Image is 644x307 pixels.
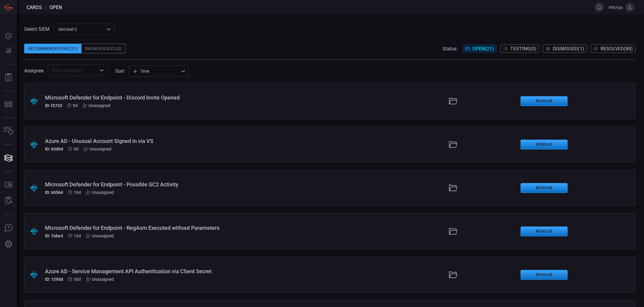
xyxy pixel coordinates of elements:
span: Cards [27,5,42,10]
button: ALERT ANALYSIS [1,194,16,208]
div: Microsoft Defender for Endpoint - RegAsm Executed without Parameters [45,225,269,231]
button: Dashboard [1,29,16,43]
button: Open [98,66,106,74]
button: Cards [1,151,16,165]
span: Testing ( 0 ) [510,46,537,52]
h5: ID: 63d04 [45,147,63,151]
div: Unassigned [82,103,111,108]
button: Resolve [521,96,568,106]
input: Select assignee [50,66,96,74]
button: Resolve [521,226,568,236]
button: Resolved(88) [591,44,636,53]
span: Aug 11, 2025 3:44 PM [73,103,78,108]
div: Unassigned [83,147,111,151]
p: sentinel-2 [58,26,105,32]
label: Select SIEM [24,26,50,32]
button: Open(21) [463,44,497,53]
div: Unassigned [86,233,114,238]
button: Ask Us A Question [1,221,16,235]
label: sort [115,68,124,74]
div: Unassigned [86,190,114,195]
div: Microsoft Defender for Endpoint - Possible GC2 Activity [45,181,269,188]
button: Rule Catalog [1,178,16,192]
span: eldorga [606,5,623,10]
span: Aug 04, 2025 1:49 PM [74,233,81,238]
button: Preferences [1,237,16,252]
button: Inventory [1,124,16,138]
div: Recommendations (21) [24,44,82,53]
div: Azure AD - Service Management API Authentication via Client Secret [45,268,269,274]
button: Resolve [521,270,568,280]
span: Dismissed ( 1 ) [553,46,584,52]
button: Detections [1,43,16,58]
button: Resolve [521,183,568,193]
div: Azure AD - Unusual Account Signed in via VS [45,138,269,144]
span: open [50,5,62,10]
div: Microsoft Defender for Endpoint - Discord Invite Opened [45,94,269,101]
button: Resolve [521,140,568,150]
h5: ID: 1295d [45,277,63,282]
h5: ID: f2723 [45,103,62,108]
span: Assignee [24,68,43,74]
div: Unassigned [86,277,114,282]
div: Broken Rules (0) [82,44,126,53]
span: Jul 21, 2025 4:04 PM [74,277,81,282]
span: Aug 11, 2025 3:44 PM [74,147,78,151]
h5: ID: 60564 [45,190,63,195]
button: MITRE - Detection Posture [1,97,16,112]
button: Dismissed(1) [543,44,587,53]
span: Aug 04, 2025 1:49 PM [74,190,81,195]
div: Time [133,68,179,74]
span: Resolved ( 88 ) [601,46,633,52]
h5: ID: 7abe3 [45,233,63,238]
span: Open ( 21 ) [473,46,494,52]
span: Status: [443,46,458,52]
button: Reports [1,70,16,85]
button: Testing(0) [500,44,539,53]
